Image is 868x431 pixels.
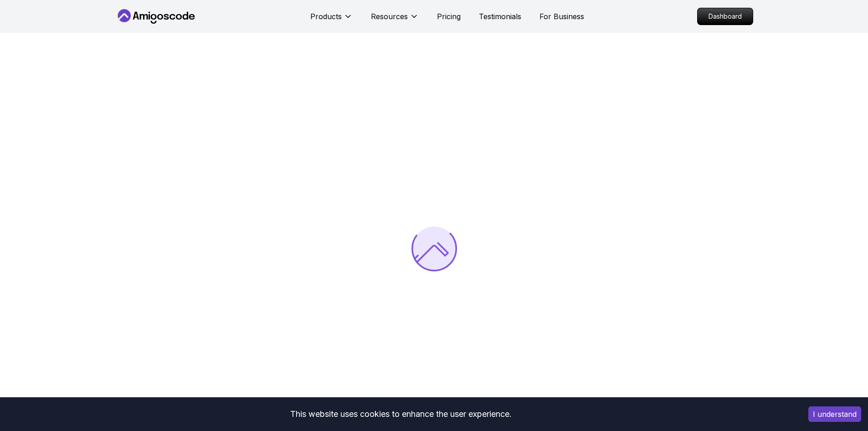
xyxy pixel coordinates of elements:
button: Accept cookies [808,406,861,422]
p: Dashboard [698,8,753,25]
button: Products [310,11,353,29]
a: Testimonials [479,11,521,22]
a: For Business [539,11,584,22]
div: This website uses cookies to enhance the user experience. [7,404,795,424]
button: Resources [371,11,419,29]
a: Dashboard [697,8,753,25]
p: Resources [371,11,408,22]
a: Pricing [437,11,461,22]
p: Products [310,11,342,22]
